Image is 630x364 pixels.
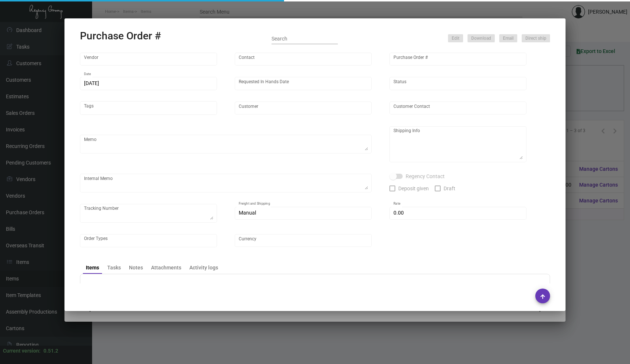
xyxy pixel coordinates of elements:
span: Email [503,35,514,42]
div: Notes [129,264,143,272]
div: Items [86,264,99,272]
button: Edit [448,34,463,42]
span: Manual [239,210,256,216]
button: Direct ship [522,34,550,42]
div: Activity logs [189,264,218,272]
div: 0.51.2 [43,347,58,355]
button: Download [468,34,495,42]
span: Regency Contact [406,172,445,181]
span: Direct ship [525,35,546,42]
span: Download [471,35,491,42]
div: Tasks [107,264,121,272]
div: Attachments [151,264,181,272]
span: Draft [444,184,455,193]
button: Email [499,34,517,42]
h2: Purchase Order # [80,30,161,42]
div: Current version: [3,347,41,355]
span: Deposit given [398,184,429,193]
span: Edit [452,35,459,42]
